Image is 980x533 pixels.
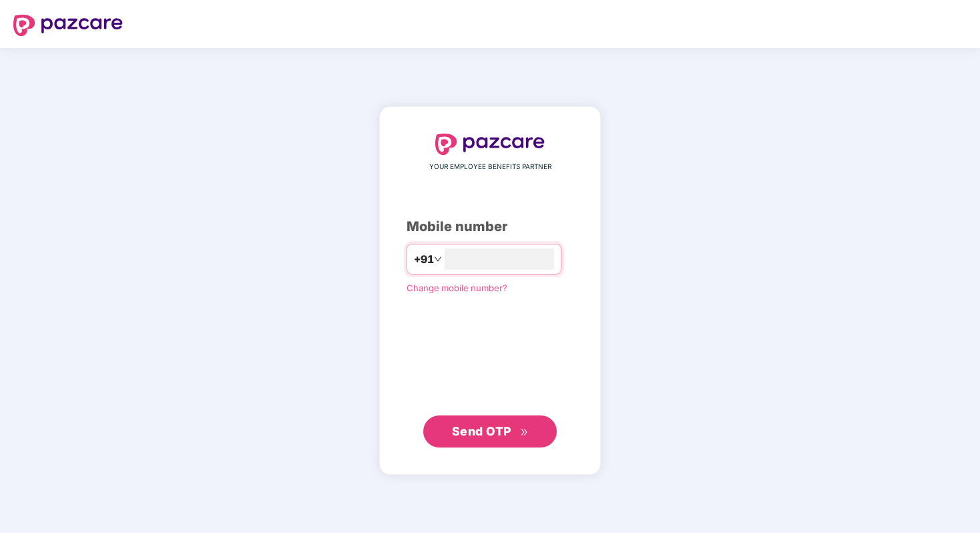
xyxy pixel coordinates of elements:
[414,251,434,268] span: +91
[452,424,511,438] span: Send OTP
[13,15,123,36] img: logo
[429,162,551,172] span: YOUR EMPLOYEE BENEFITS PARTNER
[435,134,545,155] img: logo
[407,216,573,237] div: Mobile number
[520,428,529,437] span: double-right
[407,283,507,293] a: Change mobile number?
[423,415,557,448] button: Send OTPdouble-right
[434,255,442,263] span: down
